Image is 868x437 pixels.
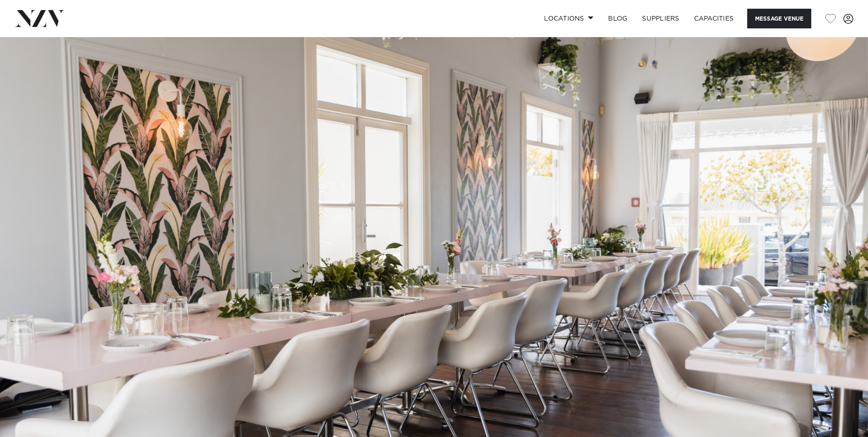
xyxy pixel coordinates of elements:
[537,9,601,28] a: Locations
[601,9,635,28] a: BLOG
[15,10,65,27] img: nzv-logo.png
[747,9,811,28] button: Message Venue
[635,9,686,28] a: SUPPLIERS
[687,9,741,28] a: Capacities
